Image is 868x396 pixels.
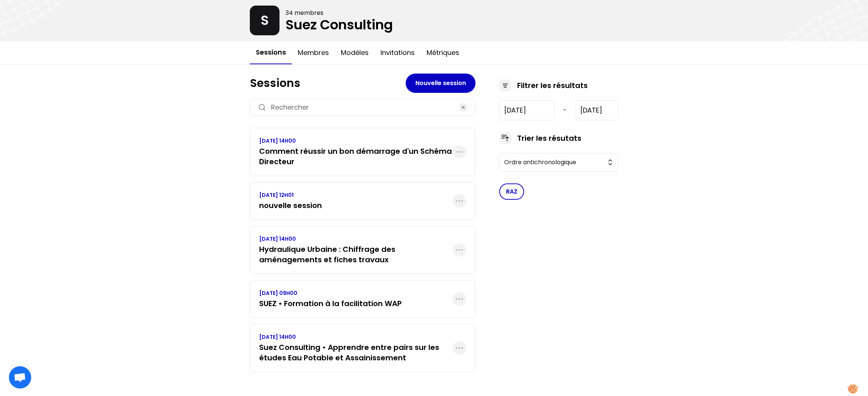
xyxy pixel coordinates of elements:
[259,289,402,297] p: [DATE] 09H00
[250,41,292,64] button: Sessions
[259,137,453,167] a: [DATE] 14H00Comment réussir un bon démarrage d'un Schéma Directeur
[259,235,453,265] a: [DATE] 14H00Hydraulique Urbaine : Chiffrage des aménagements et fiches travaux
[259,333,453,341] p: [DATE] 14H00
[517,80,588,91] h3: Filtrer les résultats
[517,133,581,143] h3: Trier les résutats
[504,158,603,167] span: Ordre antichronologique
[499,184,524,200] button: RAZ
[259,137,453,145] p: [DATE] 14H00
[335,42,375,64] button: Modèles
[292,42,335,64] button: Membres
[259,191,322,199] p: [DATE] 12H01
[406,74,476,93] button: Nouvelle session
[421,42,465,64] button: Métriques
[259,289,402,309] a: [DATE] 09H00SUEZ • Formation à la facilitation WAP
[259,235,453,243] p: [DATE] 14H00
[259,146,453,167] h3: Comment réussir un bon démarrage d'un Schéma Directeur
[271,102,454,113] input: Rechercher
[564,106,567,115] span: -
[499,100,555,120] input: YYYY-M-D
[259,191,322,211] a: [DATE] 12H01nouvelle session
[259,244,453,265] h3: Hydraulique Urbaine : Chiffrage des aménagements et fiches travaux
[259,200,322,211] h3: nouvelle session
[250,77,406,90] h1: Sessions
[9,366,31,389] div: Ouvrir le chat
[259,342,453,363] h3: Suez Consulting • Apprendre entre pairs sur les études Eau Potable et Assainissement
[259,298,402,309] h3: SUEZ • Formation à la facilitation WAP
[375,42,421,64] button: Invitations
[499,153,618,172] button: Ordre antichronologique
[259,333,453,363] a: [DATE] 14H00Suez Consulting • Apprendre entre pairs sur les études Eau Potable et Assainissement
[576,100,618,120] input: YYYY-M-D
